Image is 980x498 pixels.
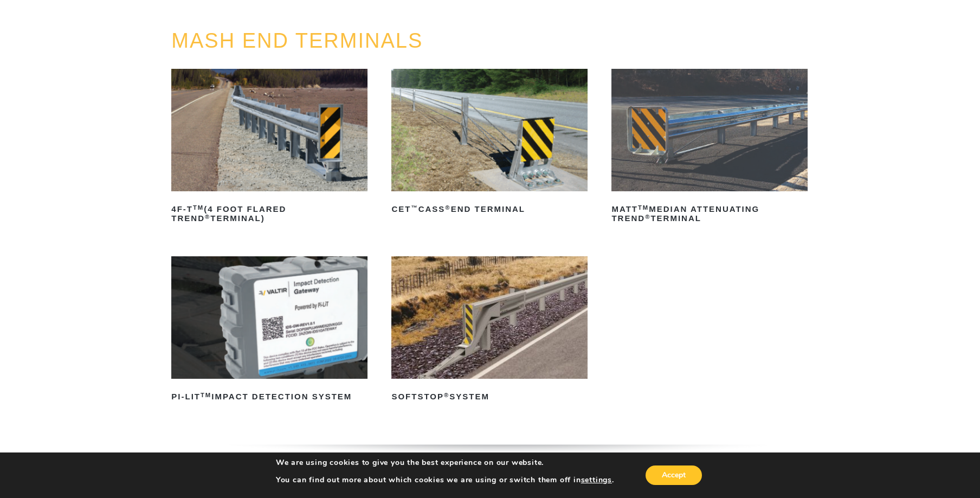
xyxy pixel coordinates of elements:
a: 4F-TTM(4 Foot Flared TREND®Terminal) [171,69,367,227]
h2: CET CASS End Terminal [391,201,587,218]
sup: ® [645,214,650,220]
a: CET™CASS®End Terminal [391,69,587,218]
sup: ® [444,392,449,398]
a: SoftStop®System [391,256,587,405]
p: You can find out more about which cookies we are using or switch them off in . [276,475,614,485]
h2: MATT Median Attenuating TREND Terminal [611,201,807,227]
a: PI-LITTMImpact Detection System [171,256,367,405]
p: We are using cookies to give you the best experience on our website. [276,458,614,468]
sup: ® [445,204,450,211]
a: MASH END TERMINALS [171,29,423,52]
sup: ® [205,214,210,220]
sup: ™ [411,204,418,211]
sup: TM [201,392,211,398]
img: SoftStop System End Terminal [391,256,587,379]
sup: TM [193,204,204,211]
button: Accept [646,465,702,485]
h2: SoftStop System [391,389,587,406]
h2: PI-LIT Impact Detection System [171,389,367,406]
a: MATTTMMedian Attenuating TREND®Terminal [611,69,807,227]
h2: 4F-T (4 Foot Flared TREND Terminal) [171,201,367,227]
sup: TM [638,204,649,211]
button: settings [581,475,612,485]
